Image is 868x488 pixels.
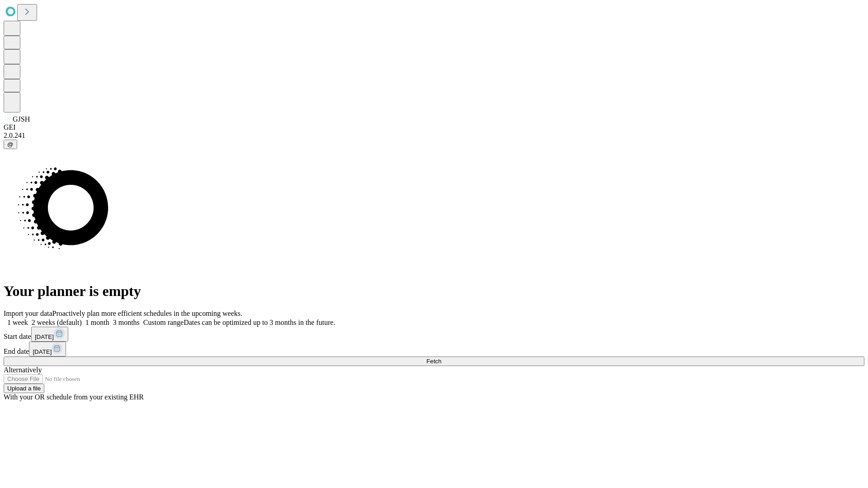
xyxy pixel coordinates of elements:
span: With your OR schedule from your existing EHR [4,393,144,401]
button: Upload a file [4,384,44,393]
span: [DATE] [35,333,54,340]
span: GJSH [13,115,30,123]
span: Dates can be optimized up to 3 months in the future. [184,319,335,326]
span: Proactively plan more efficient schedules in the upcoming weeks. [52,310,242,317]
button: [DATE] [29,342,66,357]
span: Import your data [4,310,52,317]
button: [DATE] [31,327,68,342]
button: @ [4,140,17,149]
span: 1 week [7,319,28,326]
span: 1 month [85,319,109,326]
button: Fetch [4,357,864,366]
span: Fetch [426,358,441,365]
span: 3 months [113,319,140,326]
div: GEI [4,123,864,131]
span: 2 weeks (default) [32,319,82,326]
div: Start date [4,327,864,342]
span: Custom range [143,319,184,326]
div: 2.0.241 [4,131,864,140]
h1: Your planner is empty [4,283,864,300]
span: Alternatively [4,366,42,374]
div: End date [4,342,864,357]
span: @ [7,141,14,148]
span: [DATE] [33,348,52,355]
